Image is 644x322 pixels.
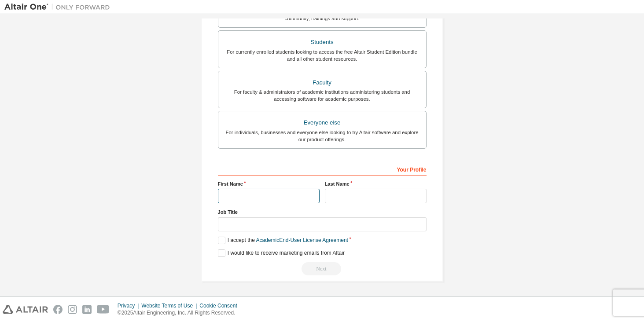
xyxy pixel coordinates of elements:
[199,302,242,309] div: Cookie Consent
[218,162,427,176] div: Your Profile
[53,305,63,314] img: facebook.svg
[97,305,110,314] img: youtube.svg
[218,237,348,244] label: I accept the
[224,48,421,62] div: For currently enrolled students looking to access the free Altair Student Edition bundle and all ...
[118,309,243,317] p: © 2025 Altair Engineering, Inc. All Rights Reserved.
[325,180,427,187] label: Last Name
[3,305,48,314] img: altair_logo.svg
[218,209,427,216] label: Job Title
[224,77,421,89] div: Faculty
[218,180,320,187] label: First Name
[82,305,92,314] img: linkedin.svg
[4,3,114,11] img: Altair One
[68,305,77,314] img: instagram.svg
[218,262,427,275] div: Read and acccept EULA to continue
[224,129,421,143] div: For individuals, businesses and everyone else looking to try Altair software and explore our prod...
[224,88,421,102] div: For faculty & administrators of academic institutions administering students and accessing softwa...
[218,249,345,257] label: I would like to receive marketing emails from Altair
[141,302,199,309] div: Website Terms of Use
[224,117,421,129] div: Everyone else
[118,302,141,309] div: Privacy
[256,237,348,243] a: Academic End-User License Agreement
[224,36,421,48] div: Students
